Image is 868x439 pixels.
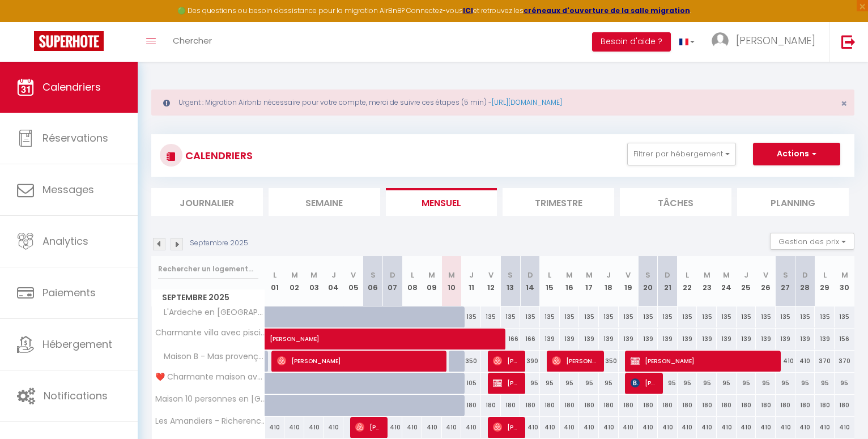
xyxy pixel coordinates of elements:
span: Hébergement [42,337,112,351]
abbr: V [626,270,631,280]
div: 139 [756,329,776,350]
abbr: J [744,270,748,280]
span: ❤️ Charmante maison avec terrasse au calme ❤️ [154,373,267,381]
div: 135 [599,306,619,327]
div: 410 [422,417,442,438]
span: [PERSON_NAME] [736,33,815,48]
div: 135 [658,306,678,327]
abbr: V [351,270,356,280]
div: 139 [619,329,639,350]
span: Messages [42,182,94,197]
span: Chercher [173,35,212,46]
div: 135 [638,306,658,327]
abbr: V [488,270,493,280]
span: [PERSON_NAME] [355,416,382,438]
div: 410 [638,417,658,438]
div: 135 [835,306,854,327]
button: Filtrer par hébergement [627,143,736,165]
span: Les Amandiers - Richerenches [154,417,267,425]
div: 410 [697,417,717,438]
th: 17 [579,256,599,306]
li: Mensuel [386,188,497,216]
th: 03 [304,256,324,306]
a: [URL][DOMAIN_NAME] [492,97,562,107]
th: 19 [619,256,639,306]
th: 26 [756,256,776,306]
div: 180 [481,395,501,416]
span: [PERSON_NAME] [552,350,598,372]
abbr: L [548,270,551,280]
abbr: D [390,270,395,280]
span: [PERSON_NAME] [631,372,657,394]
div: 180 [619,395,639,416]
th: 25 [737,256,756,306]
span: [PERSON_NAME] [277,350,442,372]
li: Trimestre [503,188,614,216]
abbr: L [273,270,276,280]
span: Réservations [42,131,108,145]
div: 370 [835,351,854,372]
th: 30 [835,256,854,306]
div: 135 [461,306,481,327]
th: 14 [520,256,540,306]
div: 410 [520,417,540,438]
abbr: M [723,270,730,280]
div: 139 [737,329,756,350]
th: 11 [461,256,481,306]
th: 09 [422,256,442,306]
span: Maison B - Mas provençal [154,351,267,363]
span: Analytics [42,234,88,248]
div: 410 [383,417,403,438]
div: 410 [284,417,304,438]
div: 410 [815,417,835,438]
span: Paiements [42,285,96,300]
div: 139 [658,329,678,350]
abbr: L [823,270,827,280]
div: 410 [737,417,756,438]
li: Planning [737,188,849,216]
th: 10 [442,256,462,306]
div: 139 [678,329,697,350]
a: ICI [463,6,473,15]
div: 95 [540,373,560,394]
div: 180 [697,395,717,416]
th: 22 [678,256,697,306]
div: 410 [776,417,795,438]
div: 180 [776,395,795,416]
span: [PERSON_NAME] [631,350,776,372]
div: 410 [304,417,324,438]
a: [PERSON_NAME] [265,329,285,350]
div: 135 [560,306,580,327]
th: 18 [599,256,619,306]
div: 135 [756,306,776,327]
div: 105 [461,373,481,394]
abbr: M [841,270,848,280]
div: 139 [599,329,619,350]
div: 180 [795,395,815,416]
div: 139 [815,329,835,350]
abbr: J [606,270,611,280]
th: 24 [717,256,737,306]
abbr: S [508,270,513,280]
div: 95 [776,373,795,394]
div: 95 [579,373,599,394]
div: 410 [324,417,344,438]
div: 135 [717,306,737,327]
abbr: M [428,270,435,280]
th: 04 [324,256,344,306]
div: 95 [835,373,854,394]
th: 23 [697,256,717,306]
th: 02 [284,256,304,306]
span: × [841,96,847,110]
div: 350 [599,351,619,372]
th: 12 [481,256,501,306]
div: 135 [520,306,540,327]
div: 410 [540,417,560,438]
iframe: Chat [820,388,860,431]
div: 350 [461,351,481,372]
th: 28 [795,256,815,306]
div: 95 [678,373,697,394]
div: 180 [599,395,619,416]
div: 139 [717,329,737,350]
div: 135 [579,306,599,327]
